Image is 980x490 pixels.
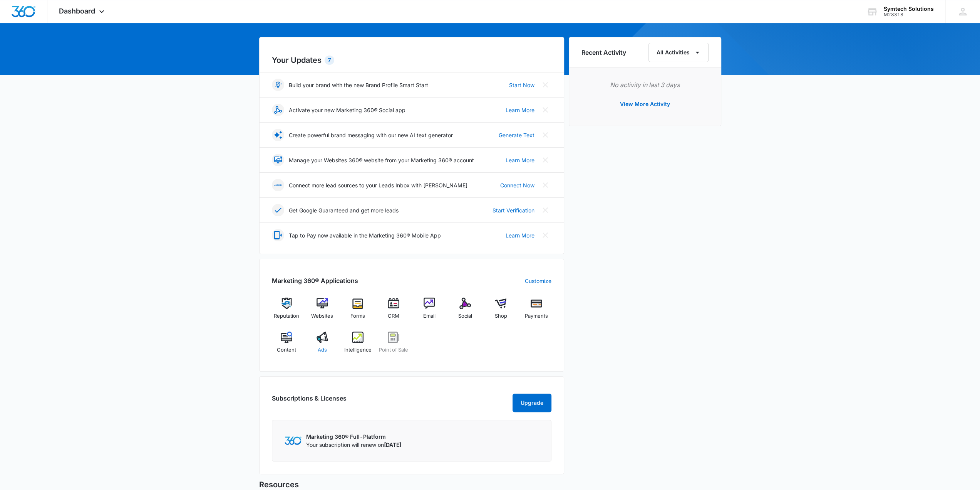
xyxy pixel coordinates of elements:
[539,204,551,216] button: Close
[450,298,480,325] a: Social
[289,181,467,189] p: Connect more lead sources to your Leads Inbox with [PERSON_NAME]
[384,441,401,448] span: [DATE]
[272,298,302,325] a: Reputation
[289,206,399,214] p: Get Google Guaranteed and get more leads
[581,48,626,57] h6: Recent Activity
[493,206,534,214] a: Start Verification
[272,276,358,285] h2: Marketing 360® Applications
[318,346,327,354] span: Ads
[522,298,551,325] a: Payments
[307,332,337,359] a: Ads
[289,231,441,239] p: Tap to Pay now available in the Marketing 360® Mobile App
[539,79,551,91] button: Close
[539,104,551,116] button: Close
[612,95,678,113] button: View More Activity
[506,231,534,239] a: Learn More
[289,106,405,114] p: Activate your new Marketing 360® Social app
[285,436,302,445] img: Marketing 360 Logo
[415,298,444,325] a: Email
[648,43,709,62] button: All Activities
[525,312,548,320] span: Payments
[289,156,474,164] p: Manage your Websites 360® website from your Marketing 360® account
[486,298,516,325] a: Shop
[311,312,333,320] span: Websites
[506,106,534,114] a: Learn More
[274,312,299,320] span: Reputation
[272,394,347,409] h2: Subscriptions & Licenses
[289,81,428,89] p: Build your brand with the new Brand Profile Smart Start
[379,346,408,354] span: Point of Sale
[379,332,409,359] a: Point of Sale
[277,346,296,354] span: Content
[539,129,551,141] button: Close
[500,181,534,189] a: Connect Now
[499,131,534,139] a: Generate Text
[539,154,551,166] button: Close
[506,156,534,164] a: Learn More
[509,81,534,89] a: Start Now
[306,441,401,449] p: Your subscription will renew on
[884,6,934,12] div: account name
[525,277,551,285] a: Customize
[343,298,373,325] a: Forms
[59,7,95,15] span: Dashboard
[388,312,399,320] span: CRM
[325,56,334,65] div: 7
[306,433,401,441] p: Marketing 360® Full-Platform
[307,298,337,325] a: Websites
[581,80,709,89] p: No activity in last 3 days
[343,332,373,359] a: Intelligence
[379,298,409,325] a: CRM
[458,312,472,320] span: Social
[344,346,372,354] span: Intelligence
[539,229,551,241] button: Close
[272,54,551,66] h2: Your Updates
[289,131,453,139] p: Create powerful brand messaging with our new AI text generator
[272,332,302,359] a: Content
[350,312,365,320] span: Forms
[539,179,551,191] button: Close
[513,394,551,412] button: Upgrade
[423,312,436,320] span: Email
[884,12,934,17] div: account id
[494,312,507,320] span: Shop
